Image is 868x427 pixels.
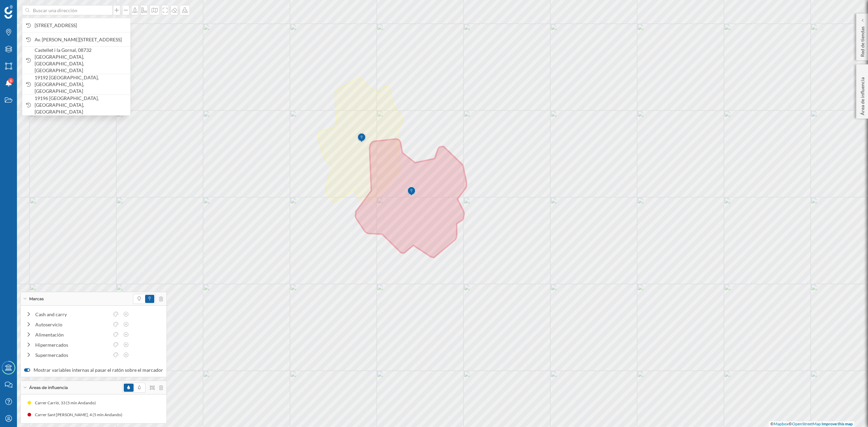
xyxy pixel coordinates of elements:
[24,367,163,373] label: Mostrar variables internas al pasar el ratón sobre el marcador
[29,296,44,302] span: Marcas
[792,421,821,426] a: OpenStreetMap
[35,331,109,338] div: Alimentación
[35,22,127,29] span: [STREET_ADDRESS]
[35,47,127,74] span: Castellet i la Gornal, 08732 [GEOGRAPHIC_DATA], [GEOGRAPHIC_DATA], [GEOGRAPHIC_DATA]
[35,36,127,43] span: Av. [PERSON_NAME][STREET_ADDRESS]
[769,421,854,427] div: © ©
[822,421,853,426] a: Improve this map
[859,75,866,115] p: Área de influencia
[29,385,68,391] span: Áreas de influencia
[34,411,124,418] div: Carrer Sant [PERSON_NAME], 4 (5 min Andando)
[774,421,789,426] a: Mapbox
[407,185,416,198] img: Marker
[859,24,866,57] p: Red de tiendas
[35,351,109,359] div: Supermercados
[357,131,366,145] img: Marker
[35,400,99,406] div: Carrer Carrió, 33 (5 min Andando)
[35,95,127,115] span: 19196 [GEOGRAPHIC_DATA], [GEOGRAPHIC_DATA], [GEOGRAPHIC_DATA]
[10,77,12,84] span: 8
[4,5,13,19] img: Geoblink Logo
[35,311,109,318] div: Cash and carry
[35,321,109,328] div: Autoservicio
[35,74,127,95] span: 19192 [GEOGRAPHIC_DATA], [GEOGRAPHIC_DATA], [GEOGRAPHIC_DATA]
[35,341,109,348] div: Hipermercados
